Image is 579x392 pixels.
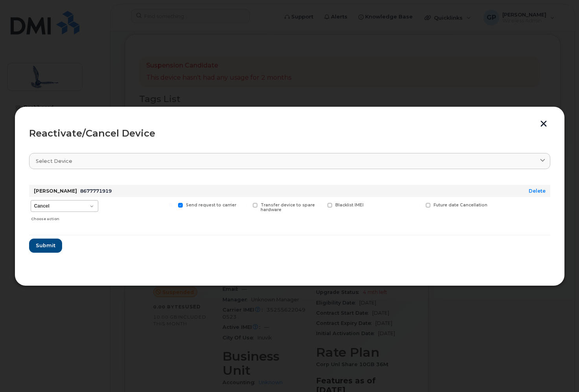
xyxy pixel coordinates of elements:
[434,202,487,208] span: Future date Cancellation
[416,203,420,207] input: Future date Cancellation
[80,188,112,194] span: 8677771919
[318,203,322,207] input: Blacklist IMEI
[335,202,364,208] span: Blacklist IMEI
[545,358,573,386] iframe: Messenger Launcher
[29,129,550,138] div: Reactivate/Cancel Device
[169,203,173,207] input: Send request to carrier
[261,202,315,213] span: Transfer device to spare hardware
[243,203,247,207] input: Transfer device to spare hardware
[529,188,546,194] a: Delete
[186,202,236,208] span: Send request to carrier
